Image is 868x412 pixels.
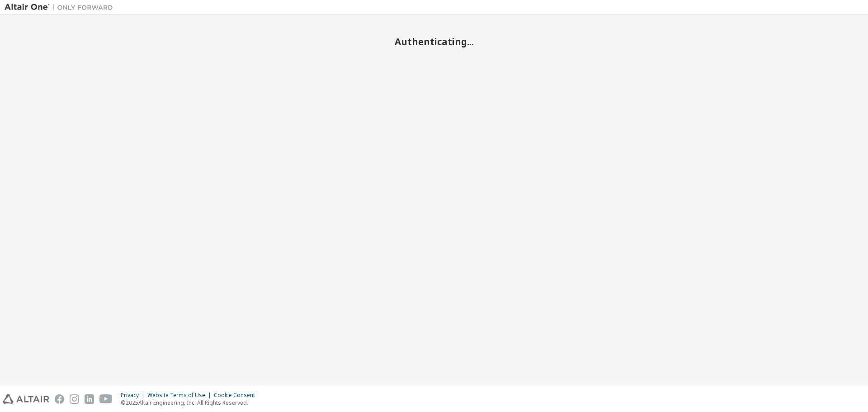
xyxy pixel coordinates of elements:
img: youtube.svg [99,394,113,404]
img: altair_logo.svg [3,394,49,404]
div: Cookie Consent [214,392,260,399]
div: Privacy [121,392,147,399]
img: facebook.svg [55,394,64,404]
p: © 2025 Altair Engineering, Inc. All Rights Reserved. [121,399,260,407]
div: Website Terms of Use [147,392,214,399]
img: linkedin.svg [85,394,94,404]
img: instagram.svg [70,394,79,404]
h2: Authenticating... [5,36,863,47]
img: Altair One [5,3,118,12]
